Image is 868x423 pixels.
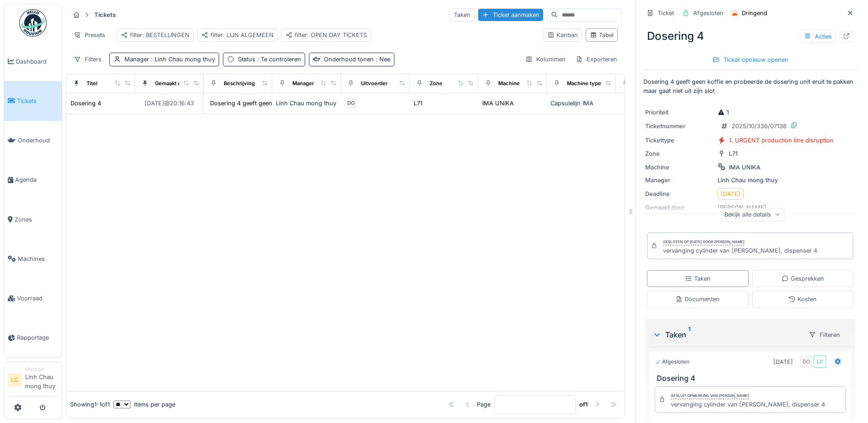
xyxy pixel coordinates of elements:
[645,190,714,198] div: Deadline
[4,121,62,160] a: Onderhoud
[645,163,714,172] div: Machine
[324,55,390,64] div: Onderhoud tonen
[773,358,793,366] div: [DATE]
[663,246,817,255] div: vervanging cylinder van [PERSON_NAME], dispenser 4
[732,122,787,130] div: 2025/10/336/07138
[643,24,857,48] div: Dosering 4
[547,31,578,39] div: Kanban
[788,295,817,304] div: Kosten
[571,53,621,66] div: Exporteren
[729,136,834,145] div: 1. URGENT production line disruption
[800,30,836,43] div: Acties
[645,176,855,184] div: Linh Chau mong thuy
[804,328,844,342] div: Filteren
[17,97,58,105] span: Tickets
[292,80,314,87] div: Manager
[4,318,62,358] a: Rapportage
[657,374,847,383] h3: Dosering 4
[478,9,543,21] div: Ticket aanmaken
[567,80,601,87] div: Machine type
[18,136,58,145] span: Onderhoud
[800,355,813,368] div: DO
[414,99,422,108] div: L71
[374,56,390,63] span: : Nee
[345,97,357,110] div: DO
[201,31,274,39] div: filter: LIJN ALGEMEEN
[224,80,255,87] div: Beschrijving
[16,57,58,66] span: Dashboard
[709,54,792,66] div: Ticket opnieuw openen
[70,28,109,42] div: Presets
[4,42,62,81] a: Dashboard
[145,99,194,108] div: [DATE] @ 20:16:43
[238,55,301,64] div: Status
[4,81,62,120] a: Tickets
[652,329,801,340] div: Taken
[688,329,690,340] sup: 1
[121,31,189,39] div: filter: BESTELLINGEN
[550,99,612,108] div: Capsulelijn IMA
[124,55,215,64] div: Manager
[693,9,723,17] div: Afgesloten
[671,400,825,409] div: vervanging cylinder van [PERSON_NAME], dispenser 4
[729,149,738,158] div: L71
[717,108,729,117] div: 1
[742,9,767,17] div: Dringend
[15,215,58,224] span: Zones
[255,56,301,63] span: : Te controleren
[521,53,570,66] div: Kolommen
[720,208,784,221] div: Bekijk alle details
[25,366,58,394] li: Linh Chau mong thuy
[91,11,119,19] strong: Tickets
[655,358,690,366] div: Afgesloten
[276,99,337,108] div: Linh Chau mong thuy
[70,400,110,409] div: Showing 1 - 1 of 1
[579,400,588,409] strong: of 1
[113,400,175,409] div: items per page
[86,80,97,87] div: Titel
[4,160,62,200] a: Agenda
[155,80,184,87] div: Gemaakt op
[645,149,714,158] div: Zone
[4,239,62,278] a: Machines
[671,393,749,399] div: Afsluit opmerking van [PERSON_NAME]
[15,175,58,184] span: Agenda
[729,163,760,172] div: IMA UNIKA
[814,355,826,368] div: LC
[286,31,367,39] div: filter: OPEN DAY TICKETS
[685,274,711,283] div: Taken
[19,9,47,37] img: Badge_color-CXgf-gQk.svg
[25,366,58,373] div: Manager
[8,373,22,387] li: LC
[498,80,520,87] div: Machine
[663,239,744,245] div: Gesloten op [DATE] door [PERSON_NAME]
[4,279,62,318] a: Voorraad
[645,136,714,145] div: Tickettype
[8,366,58,396] a: LC ManagerLinh Chau mong thuy
[450,8,474,22] div: Taken
[590,31,614,39] div: Tabel
[645,122,714,130] div: Ticketnummer
[721,190,740,198] div: [DATE]
[645,176,714,184] div: Manager
[149,56,215,63] span: : Linh Chau mong thuy
[18,255,58,263] span: Machines
[430,80,442,87] div: Zone
[477,400,491,409] div: Page
[361,80,388,87] div: Uitvoerder
[658,9,674,17] div: Ticket
[782,274,824,283] div: Gesprekken
[70,99,101,108] div: Dosering 4
[4,200,62,239] a: Zones
[645,108,714,117] div: Prioriteit
[210,99,353,108] div: Dosering 4 geeft geen koffie en probeerde de do...
[482,99,514,108] div: IMA UNIKA
[17,294,58,303] span: Voorraad
[675,295,720,304] div: Documenten
[643,77,857,95] p: Dosering 4 geeft geen koffie en probeerde de dosering unit eruit te pakken maar gaat niet uit zij...
[17,333,58,342] span: Rapportage
[70,53,106,66] div: Filters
